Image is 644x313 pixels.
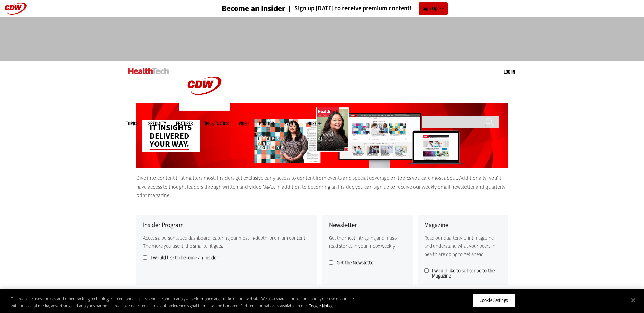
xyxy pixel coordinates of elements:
label: Get the Newsletter [329,260,406,265]
button: Cookie Settings [473,293,515,308]
p: Read our quarterly print magazine and understand what your peers in health are doing to get ahead. [424,234,501,258]
p: Access a personalized dashboard featuring our most in-depth, premium content. The more you use it... [143,234,310,250]
iframe: advertisement [199,24,445,54]
div: IT insights delivered [142,120,200,152]
img: Home [179,61,230,111]
a: More information about your privacy [309,303,333,309]
label: I would like to subscribe to the Magazine [424,268,501,279]
h3: Newsletter [329,222,406,228]
span: More [307,121,321,126]
h3: Become an Insider [222,5,285,13]
span: Specialty [148,121,166,126]
h3: Insider Program [143,222,310,228]
p: Dive into content that matters most. Insiders get exclusive early access to content from events a... [136,174,508,200]
span: your way. [150,139,189,150]
img: Home [128,68,169,74]
a: Video [239,121,249,126]
div: This website uses cookies and other tracking technologies to enhance user experience and to analy... [11,296,354,309]
a: Log in [504,69,515,75]
div: User menu [504,68,515,75]
button: Close [626,293,641,308]
span: Topics [126,121,138,126]
a: Become an Insider [196,5,285,13]
a: CDW [179,105,230,113]
h3: Magazine [424,222,501,228]
a: Events [284,121,297,126]
p: Get the most intriguing and must-read stories in your inbox weekly. [329,234,406,250]
label: I would like to become an Insider [143,255,310,260]
a: Sign Up [419,2,448,15]
a: Features [176,121,193,126]
a: MonITor [259,121,274,126]
a: Sign up [DATE] to receive premium content! [285,5,412,12]
a: Tips & Tactics [203,121,229,126]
